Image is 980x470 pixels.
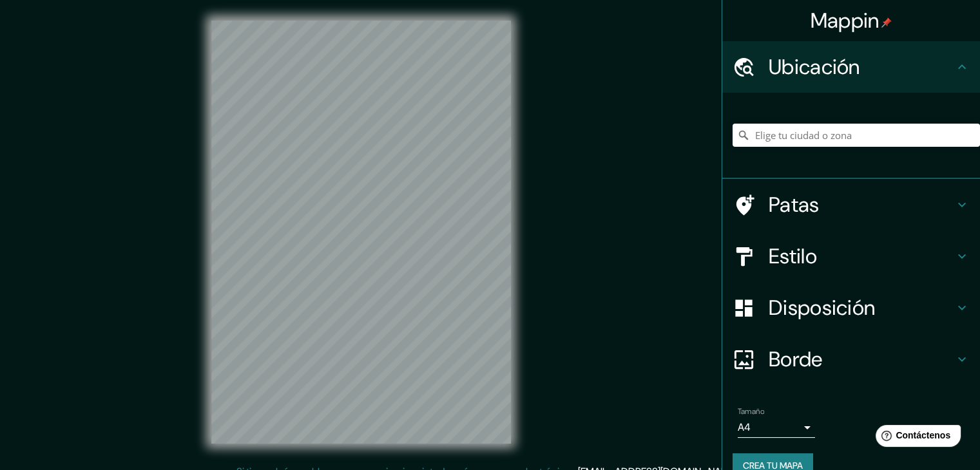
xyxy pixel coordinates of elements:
div: Borde [722,334,980,385]
img: pin-icon.png [881,17,892,28]
div: Disposición [722,282,980,334]
div: Ubicación [722,41,980,93]
font: Ubicación [769,53,860,80]
font: Patas [769,191,820,218]
font: Borde [769,346,823,373]
div: Patas [722,179,980,230]
font: Disposición [769,294,875,321]
font: A4 [738,420,751,434]
input: Elige tu ciudad o zona [733,124,980,147]
font: Mappin [811,7,879,34]
div: Estilo [722,230,980,282]
font: Tamaño [738,406,764,417]
font: Estilo [769,243,817,270]
div: A4 [738,417,815,438]
iframe: Lanzador de widgets de ayuda [865,420,966,456]
canvas: Mapa [211,21,511,444]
